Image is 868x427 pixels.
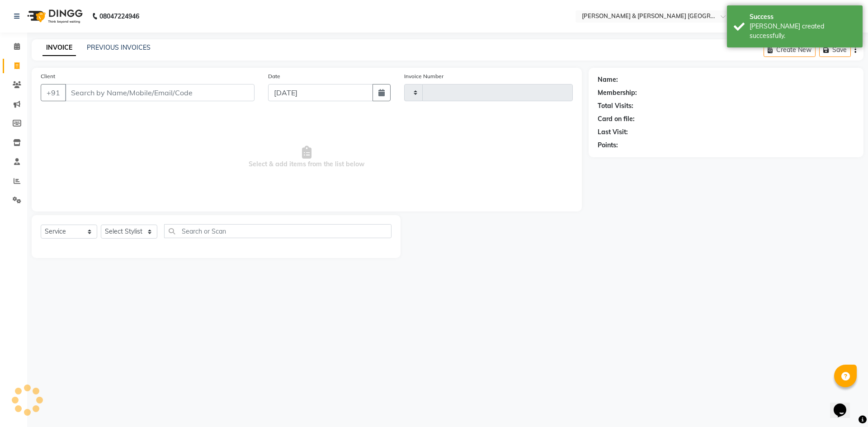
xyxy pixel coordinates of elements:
div: Membership: [598,88,637,98]
div: Card on file: [598,114,635,124]
label: Client [41,72,55,80]
b: 08047224946 [99,4,139,29]
button: +91 [41,84,66,101]
div: Points: [598,141,618,150]
img: logo [23,4,85,29]
input: Search by Name/Mobile/Email/Code [65,84,255,101]
input: Search or Scan [164,224,392,238]
div: Bill created successfully. [750,22,856,41]
a: INVOICE [42,40,76,56]
iframe: chat widget [830,391,859,418]
div: Name: [598,75,618,84]
div: Last Visit: [598,127,628,137]
label: Date [268,72,280,80]
a: PREVIOUS INVOICES [87,43,151,52]
button: Save [819,43,851,57]
span: Select & add items from the list below [41,112,573,202]
label: Invoice Number [404,72,443,80]
button: Create New [764,43,816,57]
div: Success [750,12,856,22]
div: Total Visits: [598,101,633,111]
